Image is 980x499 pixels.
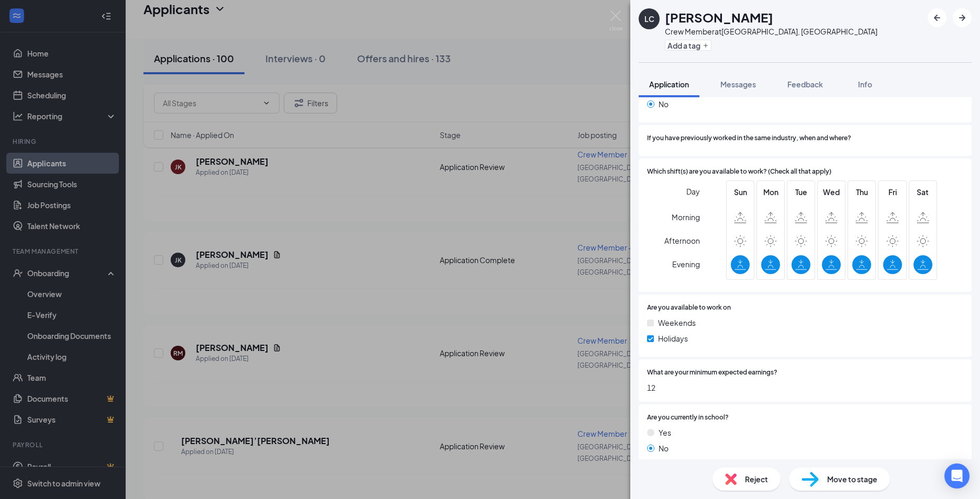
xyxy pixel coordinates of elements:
[659,98,669,110] span: No
[931,12,943,24] svg: ArrowLeftNew
[647,167,831,177] span: Which shift(s) are you available to work? (Check all that apply)
[792,186,810,198] span: Tue
[659,427,671,438] span: Yes
[647,413,729,423] span: Are you currently in school?
[672,255,700,274] span: Evening
[787,80,823,89] span: Feedback
[665,8,773,26] h1: [PERSON_NAME]
[914,186,932,198] span: Sat
[664,231,700,250] span: Afternoon
[647,303,731,313] span: Are you available to work on
[658,317,696,328] span: Weekends
[928,8,946,27] button: ArrowLeftNew
[647,382,963,393] span: 12
[883,186,902,198] span: Fri
[665,40,711,51] button: PlusAdd a tag
[858,80,872,89] span: Info
[956,12,968,24] svg: ArrowRight
[672,208,700,226] span: Morning
[665,26,877,37] div: Crew Member at [GEOGRAPHIC_DATA], [GEOGRAPHIC_DATA]
[703,42,709,49] svg: Plus
[647,133,851,143] span: If you have previously worked in the same industry, when and where?
[720,80,756,89] span: Messages
[852,186,871,198] span: Thu
[649,80,689,89] span: Application
[822,186,841,198] span: Wed
[953,8,972,27] button: ArrowRight
[658,333,688,344] span: Holidays
[644,14,654,24] div: LC
[745,473,768,485] span: Reject
[761,186,780,198] span: Mon
[731,186,750,198] span: Sun
[686,186,700,197] span: Day
[944,463,970,489] div: Open Intercom Messenger
[647,368,777,378] span: What are your minimum expected earnings?
[827,473,877,485] span: Move to stage
[659,443,669,454] span: No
